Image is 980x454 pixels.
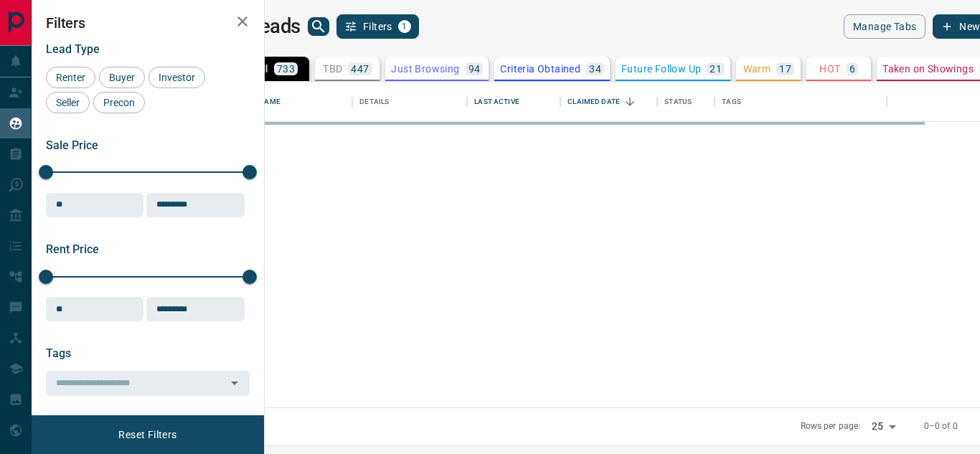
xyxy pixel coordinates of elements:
[664,82,692,122] div: Status
[323,64,342,74] p: TBD
[819,64,840,74] p: HOT
[620,92,640,112] button: Sort
[743,64,771,74] p: Warm
[589,64,601,74] p: 34
[51,97,85,108] span: Seller
[710,64,722,74] p: 21
[657,82,715,122] div: Status
[109,422,186,447] button: Reset Filters
[46,92,90,113] div: Seller
[400,22,410,32] span: 1
[336,14,419,39] button: Filters1
[225,373,245,393] button: Open
[351,64,369,74] p: 447
[844,14,925,39] button: Manage Tabs
[560,82,657,122] div: Claimed Date
[882,64,974,74] p: Taken on Showings
[474,82,519,122] div: Last Active
[359,82,389,122] div: Details
[93,92,145,113] div: Precon
[104,72,140,83] span: Buyer
[252,82,352,122] div: Name
[621,64,701,74] p: Future Follow Up
[46,42,100,56] span: Lead Type
[500,64,580,74] p: Criteria Obtained
[46,14,250,32] h2: Filters
[46,242,99,256] span: Rent Price
[259,82,281,122] div: Name
[866,416,900,437] div: 25
[51,72,90,83] span: Renter
[277,64,295,74] p: 733
[46,138,98,152] span: Sale Price
[98,97,140,108] span: Precon
[352,82,467,122] div: Details
[924,420,958,432] p: 0–0 of 0
[722,82,741,122] div: Tags
[46,67,95,88] div: Renter
[715,82,886,122] div: Tags
[99,67,145,88] div: Buyer
[308,17,329,36] button: search button
[149,67,205,88] div: Investor
[849,64,855,74] p: 6
[467,82,560,122] div: Last Active
[391,64,459,74] p: Just Browsing
[779,64,791,74] p: 17
[801,420,861,432] p: Rows per page:
[468,64,481,74] p: 94
[46,346,71,360] span: Tags
[567,82,620,122] div: Claimed Date
[154,72,200,83] span: Investor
